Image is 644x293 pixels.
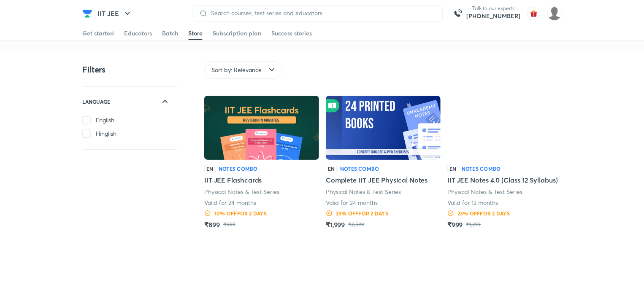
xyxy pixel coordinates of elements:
[326,96,441,160] img: Batch Thumbnail
[188,27,203,40] a: Store
[82,29,114,38] div: Get started
[204,165,215,172] p: EN
[82,27,114,40] a: Get started
[547,6,562,21] img: Ritam Pramanik
[326,165,337,172] p: EN
[208,10,436,16] input: Search courses, test series and educators
[124,29,152,38] div: Educators
[213,27,261,40] a: Subscription plan
[447,188,523,196] p: Physical Notes & Test Series
[326,220,345,230] h5: ₹1,999
[162,27,178,40] a: Batch
[204,220,220,230] h5: ₹899
[326,175,428,185] h5: Complete IIT JEE Physical Notes
[204,175,262,185] h5: IIT JEE Flashcards
[219,165,258,172] h6: Notes Combo
[82,8,92,19] img: Company Logo
[82,64,106,75] h4: Filters
[462,165,501,172] h6: Notes Combo
[527,7,541,20] img: avatar
[188,29,203,38] div: Store
[447,210,454,217] img: Discount Logo
[211,66,262,74] span: Sort by: Relevance
[326,210,333,217] img: Discount Logo
[457,210,510,217] h6: 23 % OFF for 2 DAYS
[447,220,463,230] h5: ₹999
[82,97,110,106] h6: LANGUAGE
[336,210,388,217] h6: 23 % OFF for 2 DAYS
[92,5,138,22] button: IIT JEE
[96,129,116,138] span: Hinglish
[340,165,379,172] h6: Notes Combo
[162,29,178,38] div: Batch
[447,199,498,207] p: Valid for 12 months
[204,96,319,160] img: Batch Thumbnail
[447,96,562,160] img: Batch Thumbnail
[96,116,114,124] span: English
[204,210,211,217] img: Discount Logo
[271,27,312,40] a: Success stories
[349,221,365,228] p: ₹2,599
[271,29,312,38] div: Success stories
[449,5,466,22] img: call-us
[447,175,558,185] h5: IIT JEE Notes 4.0 (Class 12 Syllabus)
[447,165,458,172] p: EN
[326,199,378,207] p: Valid for 24 months
[124,27,152,40] a: Educators
[326,188,401,196] p: Physical Notes & Test Series
[466,12,520,20] a: [PHONE_NUMBER]
[213,29,261,38] div: Subscription plan
[214,210,267,217] h6: 10 % OFF for 2 DAYS
[466,5,520,12] p: Talk to our experts
[204,199,256,207] p: Valid for 24 months
[204,188,280,196] p: Physical Notes & Test Series
[223,221,235,228] p: ₹999
[466,221,481,228] p: ₹1,299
